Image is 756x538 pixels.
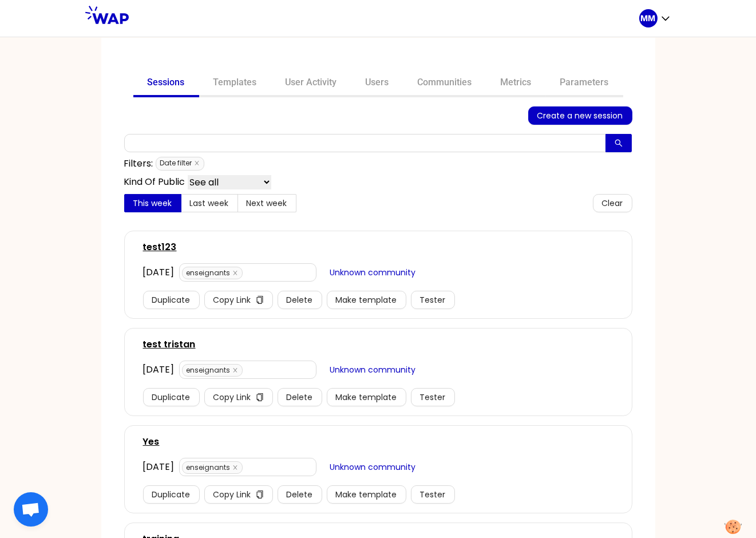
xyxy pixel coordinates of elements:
[199,70,271,97] a: Templates
[133,70,199,97] a: Sessions
[152,488,191,501] span: Duplicate
[537,109,623,122] span: Create a new session
[546,70,623,97] a: Parameters
[232,270,238,276] span: close
[204,291,273,309] button: Copy Linkcopy
[143,338,196,351] a: test tristan
[336,294,397,306] span: Make template
[256,393,264,402] span: copy
[420,294,446,306] span: Tester
[143,266,175,279] div: [DATE]
[124,175,185,189] p: Kind Of Public
[204,388,273,406] button: Copy Linkcopy
[182,267,243,279] span: enseignants
[143,291,200,309] button: Duplicate
[411,388,455,406] button: Tester
[143,485,200,504] button: Duplicate
[641,13,656,24] p: MM
[327,388,406,406] button: Make template
[247,197,287,209] span: Next week
[14,492,48,527] div: Ouvrir le chat
[336,488,397,501] span: Make template
[152,391,191,403] span: Duplicate
[213,488,251,501] span: Copy Link
[190,197,229,209] span: Last week
[639,9,671,27] button: MM
[278,291,322,309] button: Delete
[528,106,632,125] button: Create a new session
[486,70,546,97] a: Metrics
[321,361,425,379] button: Unknown community
[278,388,322,406] button: Delete
[271,70,351,97] a: User Activity
[287,391,313,403] span: Delete
[327,485,406,504] button: Make template
[330,461,416,473] span: Unknown community
[287,488,313,501] span: Delete
[321,458,425,476] button: Unknown community
[420,391,446,403] span: Tester
[213,294,251,306] span: Copy Link
[615,139,623,148] span: search
[232,367,238,373] span: close
[204,485,273,504] button: Copy Linkcopy
[194,160,200,166] span: close
[156,157,204,171] span: Date filter
[143,435,160,449] a: Yes
[605,134,632,152] button: search
[256,490,264,500] span: copy
[336,391,397,403] span: Make template
[403,70,486,97] a: Communities
[411,291,455,309] button: Tester
[411,485,455,504] button: Tester
[287,294,313,306] span: Delete
[182,461,243,474] span: enseignants
[143,460,175,474] div: [DATE]
[213,391,251,403] span: Copy Link
[278,485,322,504] button: Delete
[133,197,172,209] span: This week
[143,363,175,377] div: [DATE]
[593,194,632,212] button: Clear
[256,296,264,305] span: copy
[327,291,406,309] button: Make template
[232,465,238,470] span: close
[330,266,416,279] span: Unknown community
[602,197,623,209] span: Clear
[143,240,177,254] a: test123
[143,388,200,406] button: Duplicate
[351,70,403,97] a: Users
[124,157,153,171] p: Filters:
[330,363,416,376] span: Unknown community
[420,488,446,501] span: Tester
[182,364,243,377] span: enseignants
[152,294,191,306] span: Duplicate
[321,263,425,282] button: Unknown community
